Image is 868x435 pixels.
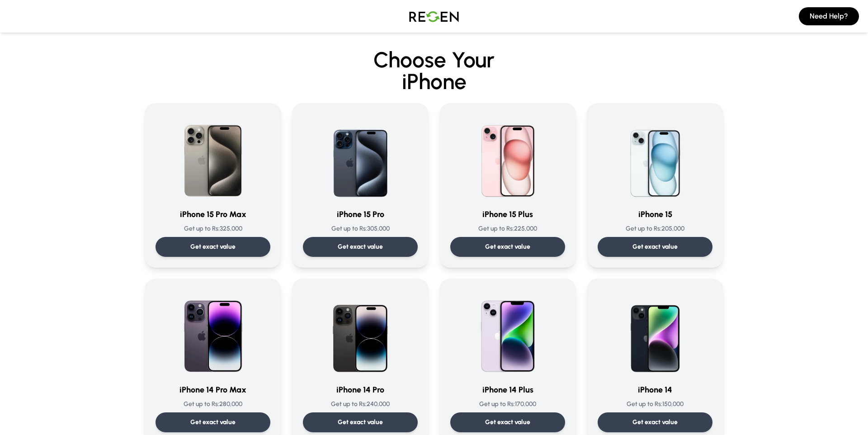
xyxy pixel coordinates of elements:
span: iPhone [96,71,772,92]
h3: iPhone 15 Pro Max [156,208,270,221]
p: Get up to Rs: 150,000 [598,400,712,409]
p: Get exact value [485,242,530,251]
h3: iPhone 15 Plus [450,208,565,221]
p: Get exact value [632,418,678,427]
p: Get up to Rs: 225,000 [450,224,565,233]
img: iPhone 15 [612,114,698,201]
p: Get exact value [632,242,678,251]
h3: iPhone 15 Pro [303,208,418,221]
h3: iPhone 14 Pro [303,383,418,396]
p: Get up to Rs: 280,000 [156,400,270,409]
h3: iPhone 14 Pro Max [156,383,270,396]
img: Logo [402,4,466,29]
img: iPhone 14 Plus [464,289,551,376]
button: Need Help? [799,7,859,25]
p: Get exact value [190,242,236,251]
img: iPhone 15 Pro [317,114,404,201]
p: Get up to Rs: 205,000 [598,224,712,233]
h3: iPhone 14 [598,383,712,396]
h3: iPhone 15 [598,208,712,221]
p: Get up to Rs: 305,000 [303,224,418,233]
img: iPhone 14 Pro [317,289,404,376]
img: iPhone 14 [612,289,698,376]
h3: iPhone 14 Plus [450,383,565,396]
p: Get up to Rs: 240,000 [303,400,418,409]
span: Choose Your [373,47,495,73]
img: iPhone 14 Pro Max [170,289,256,376]
p: Get exact value [338,418,383,427]
img: iPhone 15 Plus [464,114,551,201]
p: Get up to Rs: 170,000 [450,400,565,409]
p: Get exact value [338,242,383,251]
p: Get exact value [190,418,236,427]
img: iPhone 15 Pro Max [170,114,256,201]
p: Get exact value [485,418,530,427]
p: Get up to Rs: 325,000 [156,224,270,233]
